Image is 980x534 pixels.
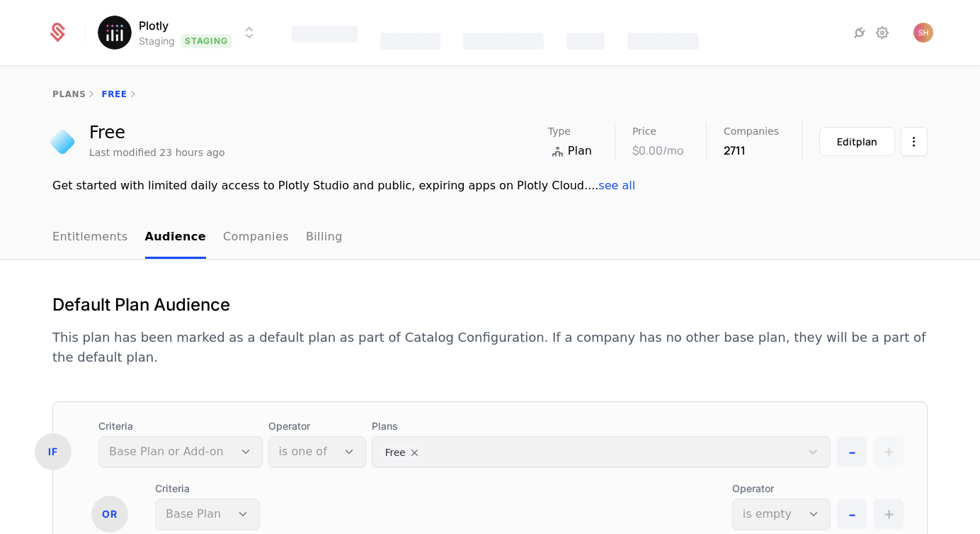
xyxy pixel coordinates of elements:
div: Components [627,33,699,50]
div: Last modified 23 hours ago [89,145,224,160]
ul: Choose Sub Page [52,217,343,259]
button: - [836,499,867,530]
button: Select environment [102,17,258,48]
button: Editplan [819,127,895,156]
span: Operator [268,419,366,433]
div: 2711 [724,142,779,159]
span: Plans [372,419,831,433]
button: Open user button [913,23,933,43]
a: plans [52,89,86,99]
a: Settings [874,24,891,41]
div: $0.00 /mo [632,142,683,159]
h1: Default Plan Audience [52,294,928,316]
a: Catalog Configuration [405,330,545,345]
a: Entitlements [52,217,128,259]
div: OR [91,496,128,533]
span: Operator [732,482,831,496]
div: Features [292,26,358,43]
div: Edit plan [837,135,877,149]
img: Plotly [98,16,132,50]
span: Criteria [98,419,263,433]
a: Audience [145,217,207,259]
span: Type [548,126,571,136]
button: + [873,499,904,530]
span: Staging [181,34,232,48]
div: Get started with limited daily access to Plotly Studio and public, expiring apps on Plotly Cloud.... [52,177,928,194]
button: - [836,436,867,467]
div: Catalog [380,33,440,50]
span: Plotly [139,17,169,34]
a: Billing [306,217,343,259]
span: Companies [724,126,779,136]
div: Events [566,33,605,50]
span: see all [598,179,635,192]
div: Free [89,124,224,141]
p: This plan has been marked as a default plan as part of . If a company has no other base plan, the... [52,328,928,367]
img: S H [913,23,933,43]
div: Staging [139,34,175,48]
button: Select action [901,127,928,156]
div: Companies [463,33,543,50]
a: Companies [223,217,289,259]
a: Integrations [851,24,868,41]
div: IF [35,433,72,470]
span: Criteria [155,482,260,496]
nav: Main [52,217,928,259]
span: Plan [568,143,592,160]
span: Price [632,126,656,136]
